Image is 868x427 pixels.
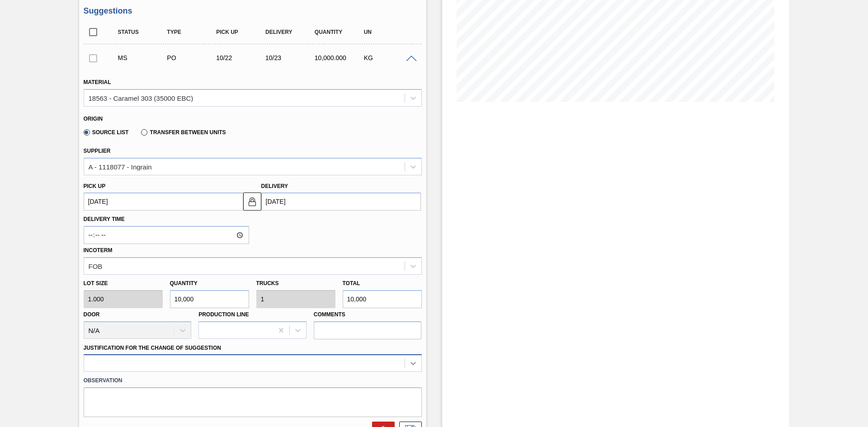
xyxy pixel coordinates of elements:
[170,280,198,286] label: Quantity
[261,183,288,189] label: Delivery
[84,277,163,290] label: Lot size
[243,192,261,211] button: locked
[84,6,422,16] h3: Suggestions
[312,29,367,35] div: Quantity
[84,213,249,226] label: Delivery Time
[84,79,111,85] label: Material
[89,94,193,102] div: 18563 - Caramel 303 (35000 EBC)
[84,247,113,253] label: Incoterm
[362,29,416,35] div: UN
[84,374,422,387] label: Observation
[84,148,111,154] label: Supplier
[116,29,170,35] div: Status
[256,280,279,286] label: Trucks
[116,54,170,61] div: Manual Suggestion
[165,54,219,61] div: Purchase order
[84,183,106,189] label: Pick up
[247,196,258,207] img: locked
[165,29,219,35] div: Type
[84,129,129,136] label: Source List
[362,54,416,61] div: KG
[84,345,221,351] label: Justification for the Change of Suggestion
[89,262,103,270] div: FOB
[84,311,100,318] label: Door
[198,311,249,318] label: Production Line
[214,29,269,35] div: Pick up
[214,54,269,61] div: 10/22/2025
[263,29,318,35] div: Delivery
[261,192,421,211] input: mm/dd/yyyy
[312,54,367,61] div: 10,000.000
[343,280,360,286] label: Total
[89,163,152,170] div: A - 1118077 - Ingrain
[84,116,103,122] label: Origin
[263,54,318,61] div: 10/23/2025
[141,129,226,136] label: Transfer between Units
[84,192,243,211] input: mm/dd/yyyy
[314,308,422,321] label: Comments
